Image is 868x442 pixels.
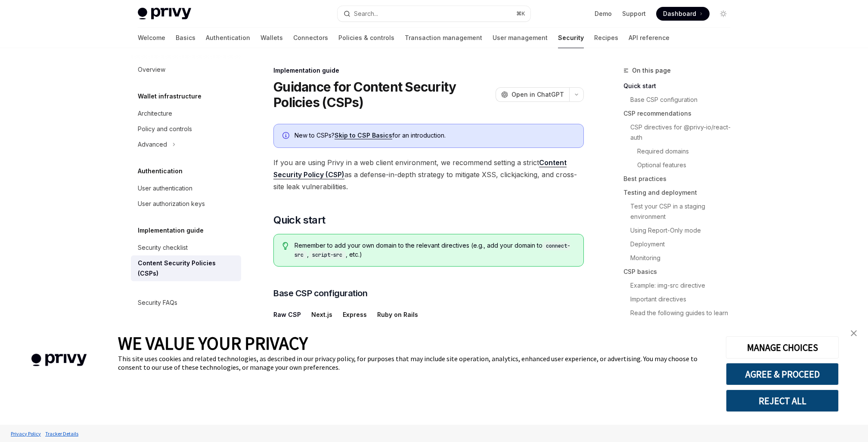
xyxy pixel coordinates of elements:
[594,28,618,48] a: Recipes
[630,251,737,265] a: Monitoring
[623,172,737,186] a: Best practices
[623,265,737,279] a: CSP basics
[377,304,418,325] button: Ruby on Rails
[176,28,195,48] a: Basics
[138,199,205,209] div: User authorization keys
[294,241,575,259] span: Remember to add your own domain to the relevant directives (e.g., add your domain to , , etc.)
[595,9,612,18] a: Demo
[294,242,570,259] code: connect-src
[663,9,696,18] span: Dashboard
[623,79,737,93] a: Quick start
[335,132,392,139] a: Skip to CSP Basics
[131,196,241,212] a: User authorization keys
[726,363,839,385] button: AGREE & PROCEED
[118,354,713,371] div: This site uses cookies and related technologies, as described in our privacy policy, for purposes...
[138,64,165,75] div: Overview
[354,9,378,19] div: Search...
[623,186,737,200] a: Testing and deployment
[512,90,564,99] span: Open in ChatGPT
[138,124,192,134] div: Policy and controls
[294,131,575,141] div: New to CSPs? for an introduction.
[138,91,201,101] h5: Wallet infrastructure
[716,7,730,21] button: Toggle dark mode
[293,28,328,48] a: Connectors
[630,200,737,224] a: Test your CSP in a staging environment
[282,242,288,250] svg: Tip
[273,79,492,110] h1: Guidance for Content Security Policies (CSPs)
[138,108,172,119] div: Architecture
[630,279,737,292] a: Example: img-src directive
[496,87,569,102] button: Open in ChatGPT
[131,181,241,196] a: User authentication
[131,121,241,137] a: Policy and controls
[273,157,584,193] span: If you are using Privy in a web client environment, we recommend setting a strict as a defense-in...
[138,298,177,308] div: Security FAQs
[630,224,737,237] a: Using Report-Only mode
[273,66,584,75] div: Implementation guide
[282,132,291,141] svg: Info
[630,237,737,251] a: Deployment
[851,330,857,336] img: close banner
[309,251,346,259] code: script-src
[260,28,283,48] a: Wallets
[138,166,183,176] h5: Authentication
[311,304,332,325] button: Next.js
[9,426,43,441] a: Privacy Policy
[338,28,394,48] a: Policies & controls
[131,295,241,310] a: Security FAQs
[558,28,584,48] a: Security
[131,106,241,121] a: Architecture
[273,287,367,299] span: Base CSP configuration
[630,292,737,306] a: Important directives
[138,28,165,48] a: Welcome
[138,225,204,236] h5: Implementation guide
[656,7,710,21] a: Dashboard
[726,336,839,359] button: MANAGE CHOICES
[629,28,670,48] a: API reference
[493,28,548,48] a: User management
[138,139,167,150] div: Advanced
[632,65,671,76] span: On this page
[622,9,646,18] a: Support
[405,28,482,48] a: Transaction management
[630,306,737,330] a: Read the following guides to learn more:
[131,255,241,281] a: Content Security Policies (CSPs)
[338,6,530,21] button: Search...⌘K
[273,304,301,325] button: Raw CSP
[118,332,308,354] span: WE VALUE YOUR PRIVACY
[138,242,188,253] div: Security checklist
[131,240,241,255] a: Security checklist
[131,62,241,77] a: Overview
[138,183,192,193] div: User authentication
[726,390,839,412] button: REJECT ALL
[845,325,862,342] a: close banner
[637,144,737,158] a: Required domains
[637,158,737,172] a: Optional features
[206,28,250,48] a: Authentication
[623,107,737,120] a: CSP recommendations
[43,426,81,441] a: Tracker Details
[630,93,737,107] a: Base CSP configuration
[13,341,105,379] img: company logo
[516,10,525,17] span: ⌘ K
[273,213,325,227] span: Quick start
[138,258,236,279] div: Content Security Policies (CSPs)
[138,8,191,20] img: light logo
[343,304,367,325] button: Express
[630,120,737,144] a: CSP directives for @privy-io/react-auth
